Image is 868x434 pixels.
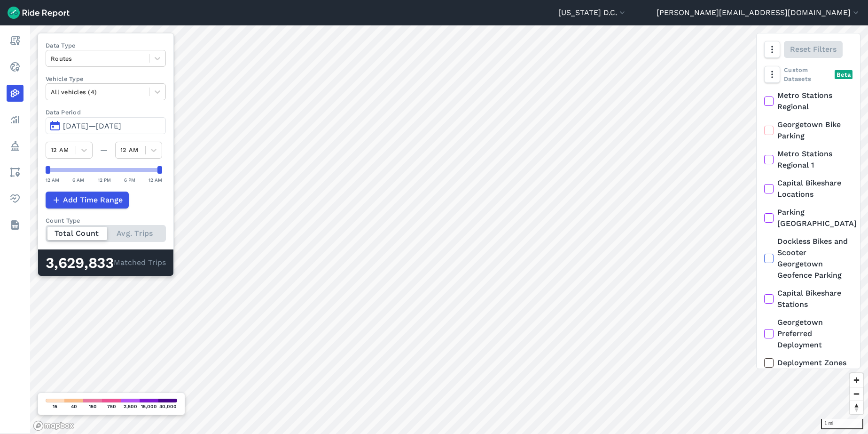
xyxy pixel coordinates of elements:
[46,216,166,225] div: Count Type
[764,288,852,310] label: Capital Bikeshare Stations
[7,164,23,181] a: Areas
[764,65,852,83] div: Custom Datasets
[7,85,23,102] a: Heatmaps
[764,177,852,200] label: Capital Bikeshare Locations
[38,249,173,276] div: Matched Trips
[63,194,123,206] span: Add Time Range
[46,117,166,134] button: [DATE]—[DATE]
[764,119,852,142] label: Georgetown Bike Parking
[7,217,23,233] a: Datasets
[7,190,23,207] a: Health
[30,25,868,434] canvas: Map
[8,7,70,19] img: Ride Report
[72,176,84,184] div: 6 AM
[93,145,115,156] div: —
[764,357,852,369] label: Deployment Zones
[764,317,852,351] label: Georgetown Preferred Deployment
[784,41,843,58] button: Reset Filters
[850,401,863,414] button: Reset bearing to north
[764,236,852,281] label: Dockless Bikes and Scooter Georgetown Geofence Parking
[764,207,852,229] label: Parking [GEOGRAPHIC_DATA]
[124,176,135,184] div: 6 PM
[764,148,852,171] label: Metro Stations Regional 1
[46,257,114,269] div: 3,629,833
[558,7,627,18] button: [US_STATE] D.C.
[850,373,863,387] button: Zoom in
[7,32,23,49] a: Report
[149,176,162,184] div: 12 AM
[46,176,59,184] div: 12 AM
[46,41,166,50] label: Data Type
[63,121,121,130] span: [DATE]—[DATE]
[790,44,837,55] span: Reset Filters
[33,420,74,431] a: Mapbox logo
[7,58,23,75] a: Realtime
[850,387,863,401] button: Zoom out
[98,176,111,184] div: 12 PM
[46,108,166,117] label: Data Period
[835,70,852,79] div: Beta
[657,7,860,18] button: [PERSON_NAME][EMAIL_ADDRESS][DOMAIN_NAME]
[7,137,23,154] a: Policy
[7,111,23,128] a: Analyze
[821,419,863,429] div: 1 mi
[764,90,852,113] label: Metro Stations Regional
[46,192,129,209] button: Add Time Range
[46,74,166,83] label: Vehicle Type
